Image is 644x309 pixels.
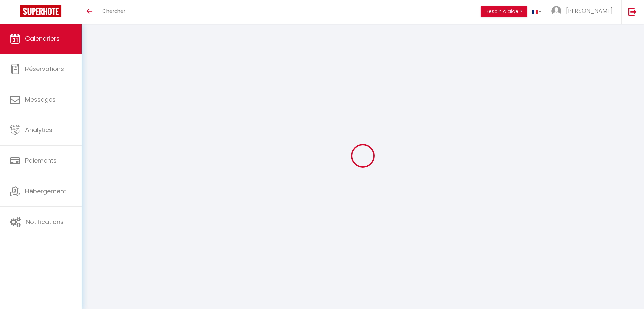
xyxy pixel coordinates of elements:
[25,95,56,104] span: Messages
[25,156,57,165] span: Paiements
[26,218,64,226] span: Notifications
[102,7,125,14] span: Chercher
[25,65,64,73] span: Réservations
[25,187,66,195] span: Hébergement
[25,126,52,134] span: Analytics
[628,7,637,16] img: logout
[481,6,527,17] button: Besoin d'aide ?
[20,5,61,17] img: Super Booking
[25,34,60,43] span: Calendriers
[551,6,561,16] img: ...
[566,7,613,15] span: [PERSON_NAME]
